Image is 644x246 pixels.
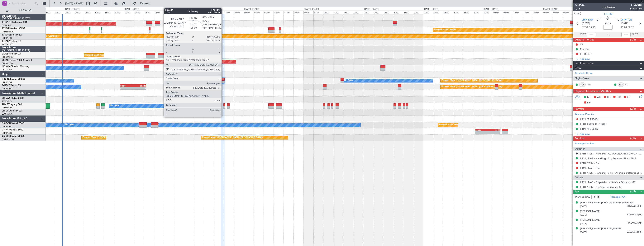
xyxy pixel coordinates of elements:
[493,11,503,14] div: 04:00
[513,11,523,14] div: 12:00
[475,131,488,134] div: -
[234,11,244,14] div: 20:00
[2,100,12,103] a: FCBB/BZV
[582,18,593,22] span: LIRN NAP
[284,11,293,14] div: 16:00
[144,11,154,14] div: 08:00
[503,11,513,14] div: 08:00
[131,0,154,7] button: Refresh
[2,81,12,84] a: LFPB/LBG
[344,78,353,83] div: No Crew
[214,11,224,14] div: 12:00
[353,11,363,14] div: 20:00
[575,89,611,93] span: Dispatch Checks and Weather
[574,12,581,15] button: UTC
[120,87,133,89] div: -
[124,11,134,14] div: 00:00
[333,11,343,14] div: 12:00
[94,11,104,14] div: 12:00
[580,210,600,213] div: [PERSON_NAME]
[2,125,12,128] a: LFPB/LBG
[2,43,13,46] a: WMSA/SZB
[621,26,627,29] span: 16:20
[364,8,379,11] div: [DATE] - [DATE]
[475,129,488,131] div: KRNO
[630,3,642,7] span: LEA248J
[627,205,642,208] span: 20CI27255 (PP)
[2,30,13,33] a: LFMN/NCE
[164,11,174,14] div: 16:00
[579,83,586,87] div: CP
[597,95,601,99] span: AC
[423,11,433,14] div: 00:00
[483,11,493,14] div: 00:00
[580,127,598,130] div: LIRN PPR 0645z
[2,84,21,87] a: F-HECDFalcon 7X
[563,11,573,14] div: 08:00
[2,103,22,106] a: 9H-LPZLegacy 500
[580,152,642,155] a: LFTH / TLN - Handling - ADVANCED AIR SUPPORT LFPB
[580,162,600,165] a: LFTH / TLN - Fuel
[2,110,22,112] a: 9H-VSLKFalcon 7X
[137,2,153,5] span: Refresh
[64,11,74,14] div: 00:00
[587,95,591,99] span: MF
[575,3,584,7] span: 533644
[580,201,634,205] div: [PERSON_NAME]-[PERSON_NAME] (Lead Pax)
[580,166,600,170] a: LIRN / NAP - Fuel
[575,71,592,75] a: Schedule Crew
[573,11,583,14] div: 12:00
[2,135,10,137] span: CS-RRC
[83,135,143,140] div: Planned Maint [GEOGRAPHIC_DATA] ([GEOGRAPHIC_DATA])
[134,11,144,14] div: 04:00
[575,76,589,81] span: Flight Crew
[403,11,413,14] div: 16:00
[2,59,32,61] a: LX-INBFalcon 900EX EASy II
[264,11,274,14] div: 08:00
[580,132,642,135] div: Add new
[617,95,621,99] span: FFC
[441,78,502,83] div: Planned Maint [GEOGRAPHIC_DATA] ([GEOGRAPHIC_DATA])
[523,11,533,14] div: 16:00
[2,106,13,109] a: LFMD/CEQ
[84,11,94,14] div: 08:00
[580,214,587,216] span: [DATE]
[313,11,323,14] div: 04:00
[576,118,578,120] button: D
[580,33,586,36] span: ATOT
[2,56,13,59] a: EDLW/DTM
[74,11,84,14] div: 04:00
[575,38,594,42] span: Dispatch To-Dos
[580,157,636,160] a: LIRN / NAP - Handling - Sky Services LIRN / NAP
[2,78,25,80] a: F-GPNJFalcon 900EX
[2,37,12,40] a: LFPB/LBG
[630,7,642,10] span: Pref Charter
[543,11,553,14] div: 00:00
[630,38,636,42] span: (1/3)
[65,122,74,128] div: No Crew
[2,78,10,80] span: F-GPNJ
[580,231,587,234] span: [DATE]
[575,112,594,116] a: Manage Permits
[582,22,590,26] span: [DATE]
[133,85,146,87] div: LFMN
[2,110,11,112] span: 9H-VSLK
[2,129,23,131] a: CS-JHHGlobal 6000
[110,103,119,109] div: No Crew
[2,122,24,125] a: CS-DOUGlobal 6500
[2,21,11,23] span: T7-DYN
[580,122,606,126] div: LFTH ARR SLOT 1620Z
[434,27,456,33] div: Planned Maint Chester
[488,129,500,131] div: LPCS
[393,11,403,14] div: 12:00
[274,11,284,14] div: 12:00
[202,135,263,140] div: Planned Maint [GEOGRAPHIC_DATA] ([GEOGRAPHIC_DATA])
[543,8,558,11] div: [DATE] - [DATE]
[2,21,27,23] a: T7-DYNChallenger 604
[621,22,628,26] span: [DATE]
[2,27,9,30] span: T7-EMI
[413,11,423,14] div: 20:00
[373,11,383,14] div: 04:00
[580,185,621,189] a: LFTH / TLN - Pax Visa Requirements
[621,18,632,22] span: LFTH TLN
